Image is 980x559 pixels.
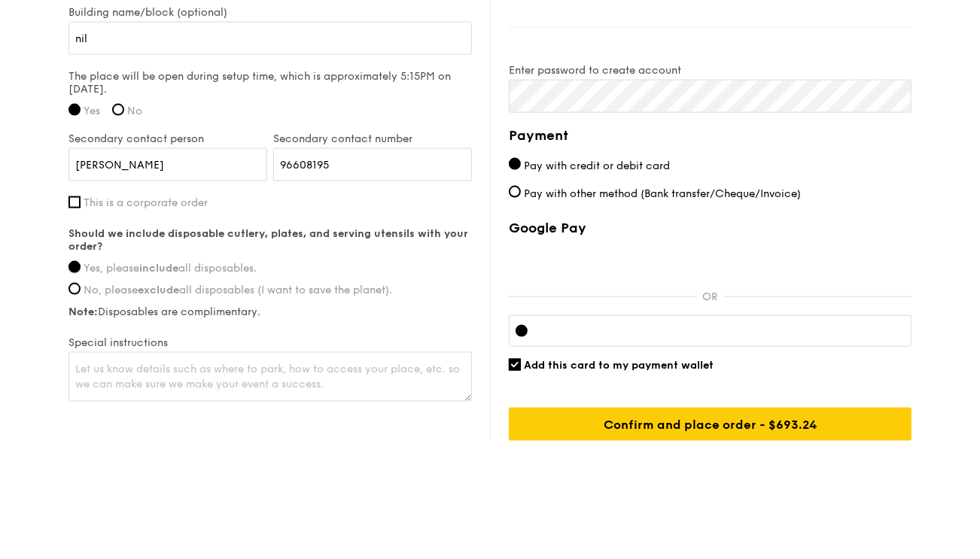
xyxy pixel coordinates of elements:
input: Confirm and place order - $693.24 [509,408,912,441]
iframe: Secure payment button frame [509,245,912,278]
label: Special instructions [68,336,472,349]
label: Building name/block (optional) [68,6,472,19]
strong: include [139,262,178,275]
input: This is a corporate order [68,196,81,208]
input: Pay with other method (Bank transfer/Cheque/Invoice) [509,186,521,198]
label: The place will be open during setup time, which is approximately 5:15PM on [DATE]. [68,70,472,96]
input: No [112,104,124,116]
span: Add this card to my payment wallet [524,359,714,372]
span: No, please all disposables (I want to save the planet). [84,284,392,296]
span: Pay with other method (Bank transfer/Cheque/Invoice) [524,187,801,200]
span: No [127,105,142,117]
strong: Note: [68,305,98,318]
label: Secondary contact number [273,132,472,145]
iframe: Secure card payment input frame [540,325,905,337]
label: Google Pay [509,220,912,236]
label: Secondary contact person [68,132,267,145]
span: Yes [84,105,100,117]
p: OR [697,291,724,304]
input: Pay with credit or debit card [509,158,521,170]
span: Pay with credit or debit card [524,159,670,172]
input: No, pleaseexcludeall disposables (I want to save the planet). [68,283,81,295]
h4: Payment [509,125,912,146]
input: Yes, pleaseincludeall disposables. [68,261,81,273]
span: This is a corporate order [84,196,208,209]
strong: Should we include disposable cutlery, plates, and serving utensils with your order? [68,227,468,253]
label: Disposables are complimentary. [68,305,472,318]
label: Enter password to create account [509,64,912,77]
strong: exclude [138,284,179,296]
input: Yes [68,104,81,116]
span: Yes, please all disposables. [84,262,257,275]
